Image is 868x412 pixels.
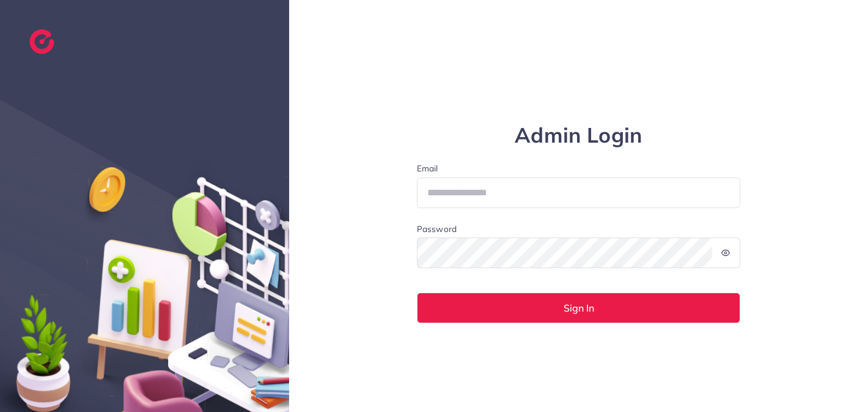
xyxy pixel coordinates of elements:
[417,123,741,148] h1: Admin Login
[417,162,741,174] label: Email
[564,303,594,313] span: Sign In
[417,293,741,323] button: Sign In
[417,223,457,235] label: Password
[29,29,54,54] img: logo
